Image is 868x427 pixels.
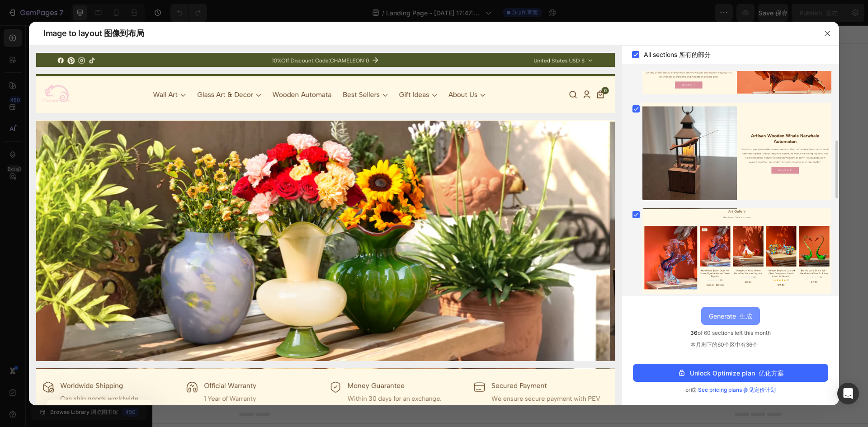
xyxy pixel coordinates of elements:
[303,193,413,225] div: Start with Sections from sidebar
[709,311,752,321] div: Generate
[759,369,784,377] font: 优化方案
[416,237,441,244] font: 添加元素
[690,328,771,357] span: of 60 sections left this month
[633,364,828,382] button: Unlock Optimize plan 优化方案
[690,329,698,336] span: 36
[633,385,828,394] div: or
[698,385,776,394] span: See pricing plans
[701,307,760,325] button: Generate 生成
[43,28,144,39] span: Image to layout
[264,232,358,250] button: Add sections 添加的部分
[743,386,776,393] font: 参见定价计划
[363,232,452,250] button: Add elements 添加元素
[690,340,771,349] font: 本月剩下的60个区中有36个
[740,312,752,320] font: 生成
[677,368,784,378] div: Unlock Optimize plan
[104,28,144,38] font: 图像到布局
[837,383,859,404] div: Open Intercom Messenger
[315,237,347,244] font: 添加的部分
[679,51,711,58] font: 所有的部分
[303,206,413,217] font: 从侧边栏的Sections开始
[297,282,419,290] div: Start with Generating from URL or image
[644,49,711,60] span: All sections
[691,386,696,393] font: 或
